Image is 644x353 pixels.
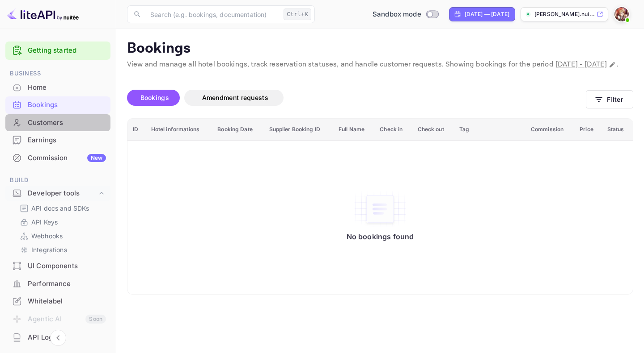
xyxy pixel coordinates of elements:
p: No bookings found [347,232,414,241]
th: Check in [374,119,412,141]
a: Whitelabel [5,293,110,309]
table: booking table [127,119,633,294]
span: Sandbox mode [373,9,421,20]
a: Getting started [28,46,106,56]
p: API Keys [31,217,58,227]
div: Home [28,83,106,93]
p: API docs and SDKs [31,203,89,213]
div: Bookings [5,96,110,114]
span: [DATE] - [DATE] [555,60,607,69]
img: No bookings found [353,190,407,228]
div: Earnings [5,132,110,149]
input: Search (e.g. bookings, documentation) [145,5,280,23]
a: Integrations [20,245,103,254]
a: Webhooks [20,231,103,241]
div: Developer tools [5,186,110,201]
div: Customers [28,118,106,128]
th: Check out [412,119,454,141]
div: Home [5,79,110,96]
div: API Keys [16,216,107,228]
div: Performance [28,279,106,289]
div: API Logs [28,332,106,343]
p: Integrations [31,245,67,254]
a: API docs and SDKs [20,203,103,213]
div: Getting started [5,42,110,60]
div: Integrations [16,243,107,256]
th: Hotel informations [146,119,212,141]
th: Tag [454,119,525,141]
th: ID [127,119,146,141]
div: Whitelabel [5,293,110,310]
div: UI Components [28,261,106,271]
a: UI Components [5,257,110,274]
a: CommissionNew [5,150,110,166]
div: Switch to Production mode [369,9,442,20]
button: Collapse navigation [50,330,66,346]
p: Webhooks [31,231,63,241]
div: Earnings [28,135,106,145]
div: Developer tools [28,188,97,199]
div: [DATE] — [DATE] [465,10,509,18]
img: LiteAPI logo [7,7,79,21]
a: Bookings [5,96,110,113]
div: Customers [5,114,110,132]
span: Amendment requests [202,94,268,101]
p: Bookings [127,40,633,58]
th: Commission [525,119,574,141]
th: Full Name [333,119,374,141]
a: API Logs [5,329,110,345]
button: Filter [586,90,633,108]
div: Webhooks [16,229,107,242]
div: Whitelabel [28,296,106,307]
img: Huynh Thuong [614,7,629,21]
a: Customers [5,114,110,131]
p: [PERSON_NAME].nui... [534,10,595,18]
th: Price [574,119,602,141]
div: CommissionNew [5,150,110,167]
th: Supplier Booking ID [264,119,334,141]
div: account-settings tabs [127,90,586,106]
th: Status [602,119,633,141]
div: Bookings [28,100,106,110]
div: Ctrl+K [284,8,311,20]
div: New [87,154,106,162]
a: API Keys [20,217,103,227]
th: Booking Date [212,119,263,141]
div: Commission [28,153,106,163]
div: UI Components [5,257,110,275]
a: Home [5,79,110,96]
span: Build [5,175,110,185]
div: API Logs [5,329,110,346]
a: Performance [5,275,110,292]
div: Performance [5,275,110,293]
p: View and manage all hotel bookings, track reservation statuses, and handle customer requests. Sho... [127,59,633,70]
span: Business [5,69,110,79]
span: Bookings [140,94,169,101]
button: Change date range [608,60,617,69]
a: Earnings [5,132,110,148]
div: API docs and SDKs [16,202,107,215]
